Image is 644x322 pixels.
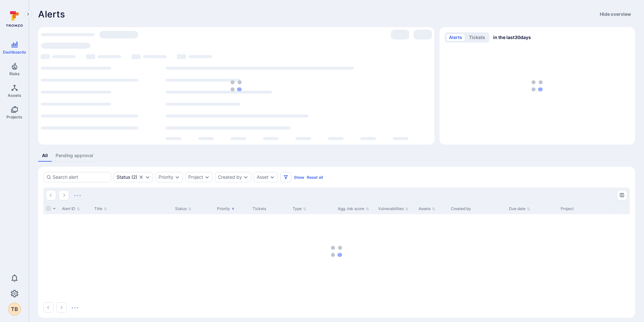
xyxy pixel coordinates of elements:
[8,93,21,98] span: Assets
[117,175,137,180] button: Status(2)
[94,206,107,211] button: Sort by Title
[270,175,275,180] button: Expand dropdown
[117,175,130,180] div: Status
[419,206,435,211] button: Sort by Assets
[338,206,369,211] button: Sort by Agg. risk score
[139,175,144,180] button: Clear selection
[378,206,409,211] button: Sort by Vulnerabilities
[38,150,635,162] div: alerts tabs
[561,206,636,212] div: Project
[74,195,81,196] img: Loading...
[52,150,97,162] a: Pending approval
[280,172,291,182] button: Filters
[9,71,20,76] span: Risks
[231,80,242,91] img: Loading...
[38,27,434,145] div: Most alerts
[117,175,137,180] div: ( 2 )
[175,175,180,180] button: Expand dropdown
[56,302,67,313] button: Go to the next page
[62,206,80,211] button: Sort by Alert ID
[188,175,203,180] button: Project
[6,115,22,119] span: Projects
[41,30,432,142] div: loading spinner
[38,150,52,162] a: All
[217,206,235,211] button: Sort by Priority
[446,34,465,41] button: alerts
[72,307,78,308] img: Loading...
[257,175,268,180] button: Asset
[204,175,210,180] button: Expand dropdown
[53,174,108,180] input: Search alert
[293,206,306,211] button: Sort by Type
[175,206,192,211] button: Sort by Status
[38,9,65,19] h1: Alerts
[307,175,323,180] button: Reset all
[440,27,635,145] div: Alerts/Tickets trend
[43,302,54,313] button: Go to the previous page
[24,10,32,18] button: Expand navigation menu
[46,190,56,200] button: Go to the previous page
[8,303,21,316] button: TB
[451,206,504,212] div: Created by
[3,50,26,55] span: Dashboards
[218,175,242,180] button: Created by
[617,190,627,200] button: Manage columns
[493,34,531,41] span: in the last 30 days
[159,175,173,180] button: Priority
[243,175,248,180] button: Expand dropdown
[509,206,530,211] button: Sort by Due date
[253,206,287,212] div: Tickets
[294,175,304,180] button: Show
[59,190,69,200] button: Go to the next page
[8,303,21,316] div: Taras Borodii
[114,172,153,182] div: open, in process
[26,12,30,17] i: Expand navigation menu
[145,175,150,180] button: Expand dropdown
[231,206,235,212] p: Sorted by: Higher priority first
[46,206,51,211] span: Select all rows
[596,9,635,19] button: Hide overview
[466,34,488,41] button: tickets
